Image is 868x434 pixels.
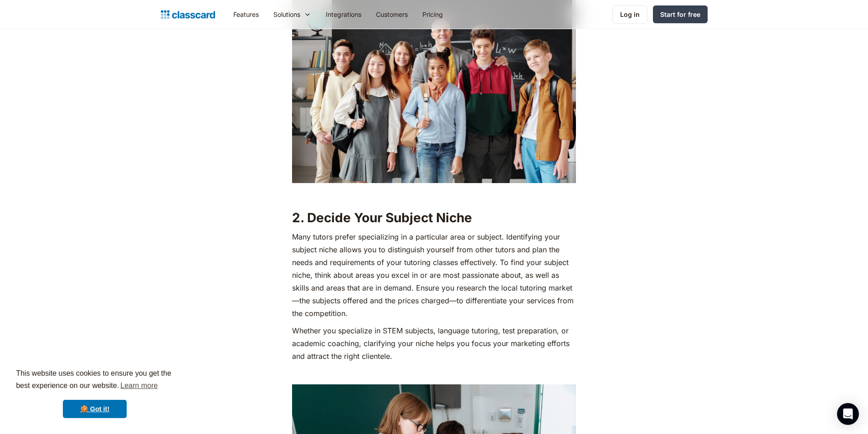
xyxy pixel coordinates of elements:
a: Customers [369,4,415,25]
span: This website uses cookies to ensure you get the best experience on our website. [16,368,174,393]
a: dismiss cookie message [63,400,127,418]
p: Whether you specialize in STEM subjects, language tutoring, test preparation, or academic coachin... [292,324,576,363]
div: Start for free [660,10,700,19]
p: Many tutors prefer specializing in a particular area or subject. Identifying your subject niche a... [292,230,576,320]
p: ‍ [292,188,576,200]
div: cookieconsent [7,359,182,427]
a: Start for free [653,5,708,23]
a: learn more about cookies [119,379,159,393]
p: ‍ [292,367,576,380]
div: Log in [620,10,640,19]
a: Features [226,4,266,25]
a: Pricing [415,4,450,25]
div: Open Intercom Messenger [837,403,859,425]
h2: 2. Decide Your Subject Niche [292,209,576,226]
a: Log in [612,5,647,24]
div: Solutions [266,4,318,25]
div: Solutions [273,10,300,19]
a: Integrations [318,4,369,25]
a: home [161,8,215,21]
